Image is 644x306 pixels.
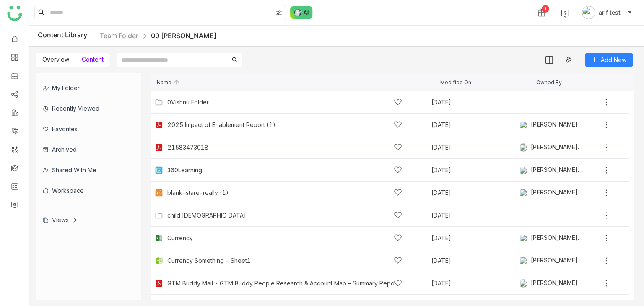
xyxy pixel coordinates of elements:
div: [DATE] [431,213,519,218]
div: [PERSON_NAME] [519,279,578,288]
a: 2025 Impact of Enablement Report (1) [167,122,275,128]
div: My Folder [36,78,135,98]
div: [DATE] [431,235,519,241]
a: Currency Something - Sheet1 [167,257,251,264]
img: help.svg [561,9,569,18]
img: pdf.svg [155,279,163,288]
span: Add New [601,55,626,65]
a: child [DEMOGRAPHIC_DATA] [167,212,246,219]
img: 684a9845de261c4b36a3b50d [519,121,527,129]
div: [DATE] [431,122,519,128]
a: 0Vishnu Folder [167,99,209,106]
img: arrow-up.svg [173,79,180,86]
a: Team Folder [100,31,138,40]
div: [DATE] [431,167,519,173]
span: Content [82,56,104,63]
img: search-type.svg [275,10,282,16]
span: Owned By [536,80,562,85]
div: [DATE] [431,190,519,196]
span: Overview [42,56,69,63]
a: 21583473018 [167,144,208,151]
div: 1 [542,5,549,13]
img: pdf.svg [155,121,163,129]
span: arif test [599,8,621,17]
div: Shared with me [36,160,135,180]
div: [PERSON_NAME] [PERSON_NAME] [519,257,598,265]
img: 684a959c82a3912df7c0cd23 [519,234,527,242]
div: [PERSON_NAME] [519,121,578,129]
button: Add New [585,53,633,67]
button: arif test [580,6,634,19]
img: gif.svg [155,189,163,197]
div: [PERSON_NAME] [PERSON_NAME] [519,143,598,152]
div: Recently Viewed [36,98,135,119]
div: [DATE] [431,99,519,105]
div: Favorites [36,119,135,139]
img: pdf.svg [155,143,163,152]
div: [DATE] [431,145,519,150]
img: ask-buddy-normal.svg [290,6,313,19]
img: png.svg [155,166,163,174]
a: blank-stare-really (1) [167,189,229,196]
div: [PERSON_NAME] [PERSON_NAME] [519,166,598,174]
span: Name [153,80,180,85]
img: 684a959c82a3912df7c0cd23 [519,143,527,152]
div: Content Library [38,31,216,41]
span: Modified On [440,80,471,85]
img: csv.svg [155,257,163,265]
img: Folder [155,98,163,106]
div: [PERSON_NAME] [PERSON_NAME] [519,189,598,197]
img: 684a959c82a3912df7c0cd23 [519,189,527,197]
div: Views [43,216,78,223]
img: avatar [582,6,595,19]
div: Archived [36,139,135,160]
a: 360Learning [167,167,202,174]
div: Workspace [36,180,135,201]
a: Currency [167,235,193,241]
img: 6860d480bc89cb0674c8c7e9 [519,279,527,288]
img: grid.svg [545,56,553,64]
div: [DATE] [431,258,519,264]
div: [DATE] [431,280,519,286]
div: [PERSON_NAME] [PERSON_NAME] [519,234,598,242]
a: GTM Buddy Mail - GTM Buddy People Research & Account Map – Summary Report.pdf [167,280,394,287]
img: Folder [155,211,163,220]
img: logo [7,6,22,21]
img: 684a959c82a3912df7c0cd23 [519,257,527,265]
img: 684a959c82a3912df7c0cd23 [519,166,527,174]
a: 00 [PERSON_NAME] [151,31,216,40]
img: xlsx.svg [155,234,163,242]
